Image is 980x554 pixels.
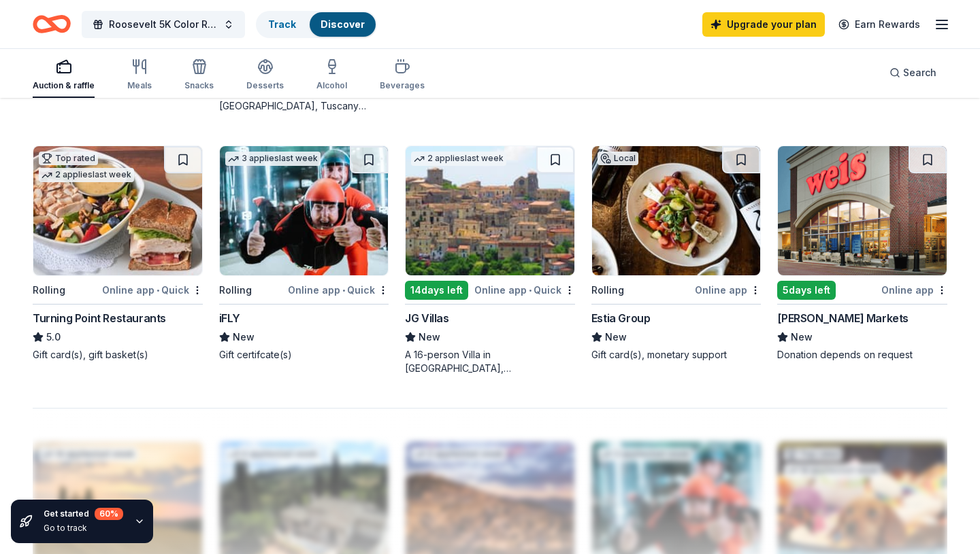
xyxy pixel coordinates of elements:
[225,152,321,166] div: 3 applies last week
[474,281,575,298] div: Online app Quick
[591,310,651,326] div: Estia Group
[109,16,218,33] span: Roosevelt 5K Color Run
[879,59,947,86] button: Search
[219,282,252,298] div: Rolling
[380,53,425,98] button: Beverages
[529,285,532,296] span: •
[903,65,936,81] span: Search
[380,80,425,91] div: Beverages
[419,329,440,345] span: New
[46,329,61,345] span: 5.0
[33,53,95,98] button: Auction & raffle
[33,145,203,362] a: Image for Turning Point RestaurantsTop rated2 applieslast weekRollingOnline app•QuickTurning Poin...
[406,146,574,275] img: Image for JG Villas
[39,152,98,165] div: Top rated
[591,145,762,362] a: Image for Estia GroupLocalRollingOnline appEstia GroupNewGift card(s), monetary support
[184,80,214,91] div: Snacks
[157,285,159,296] span: •
[702,12,825,37] a: Upgrade your plan
[44,523,123,534] div: Go to track
[777,281,836,300] div: 5 days left
[268,18,296,30] a: Track
[777,310,909,326] div: [PERSON_NAME] Markets
[33,8,71,40] a: Home
[102,281,203,298] div: Online app Quick
[39,168,134,182] div: 2 applies last week
[405,348,575,375] div: A 16-person Villa in [GEOGRAPHIC_DATA], [GEOGRAPHIC_DATA], [GEOGRAPHIC_DATA] for 7days/6nights (R...
[127,53,152,98] button: Meals
[256,11,377,38] button: TrackDiscover
[33,146,202,275] img: Image for Turning Point Restaurants
[246,80,284,91] div: Desserts
[405,145,575,375] a: Image for JG Villas2 applieslast week14days leftOnline app•QuickJG VillasNewA 16-person Villa in ...
[184,53,214,98] button: Snacks
[219,86,389,113] div: 6 night stay for 2 people in [GEOGRAPHIC_DATA], Tuscany (charity rate is $1380; retails at $2200;...
[405,281,468,300] div: 14 days left
[288,281,389,298] div: Online app Quick
[127,80,152,91] div: Meals
[777,145,947,362] a: Image for Weis Markets5days leftOnline app[PERSON_NAME] MarketsNewDonation depends on request
[219,310,240,326] div: iFLY
[33,310,166,326] div: Turning Point Restaurants
[598,152,638,165] div: Local
[342,285,345,296] span: •
[95,508,123,520] div: 60 %
[591,282,624,298] div: Rolling
[592,146,761,275] img: Image for Estia Group
[33,282,65,298] div: Rolling
[778,146,947,275] img: Image for Weis Markets
[695,281,761,298] div: Online app
[321,18,365,30] a: Discover
[33,348,203,362] div: Gift card(s), gift basket(s)
[219,348,389,362] div: Gift certifcate(s)
[881,281,947,298] div: Online app
[246,53,284,98] button: Desserts
[44,508,123,520] div: Get started
[830,12,928,37] a: Earn Rewards
[82,11,245,38] button: Roosevelt 5K Color Run
[316,80,347,91] div: Alcohol
[405,310,448,326] div: JG Villas
[411,152,506,166] div: 2 applies last week
[220,146,389,275] img: Image for iFLY
[233,329,255,345] span: New
[33,80,95,91] div: Auction & raffle
[777,348,947,362] div: Donation depends on request
[605,329,627,345] span: New
[219,145,389,362] a: Image for iFLY3 applieslast weekRollingOnline app•QuickiFLYNewGift certifcate(s)
[591,348,762,362] div: Gift card(s), monetary support
[316,53,347,98] button: Alcohol
[791,329,813,345] span: New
